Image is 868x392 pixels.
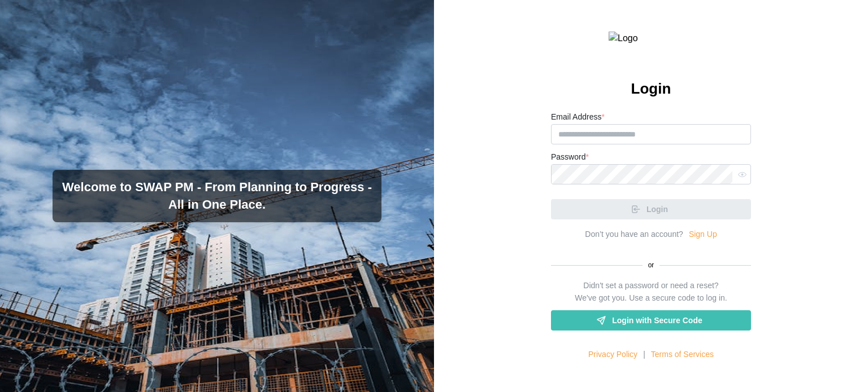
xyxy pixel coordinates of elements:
div: Didn't set a password or need a reset? We've got you. Use a secure code to log in. [575,280,727,304]
img: Logo [609,32,693,46]
a: Terms of Services [651,349,714,361]
div: Don’t you have an account? [585,228,683,241]
span: Login with Secure Code [612,311,702,330]
div: | [643,349,645,361]
a: Privacy Policy [588,349,637,361]
a: Login with Secure Code [551,310,751,331]
div: or [551,260,751,271]
label: Email Address [551,111,605,124]
h2: Login [631,79,671,99]
a: Sign Up [689,228,717,241]
h3: Welcome to SWAP PM - From Planning to Progress - All in One Place. [62,179,372,214]
label: Password [551,151,589,164]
